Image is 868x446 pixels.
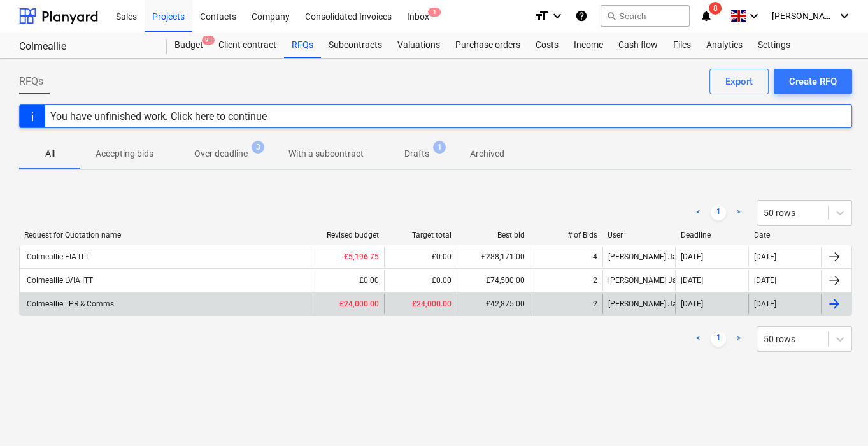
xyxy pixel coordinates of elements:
[194,147,248,161] p: Over deadline
[700,8,713,24] i: notifications
[601,5,690,27] button: Search
[390,32,448,58] a: Valuations
[433,141,446,154] span: 1
[602,247,675,267] div: [PERSON_NAME] Jack
[711,331,726,347] a: Page 1 is your current page
[457,247,529,267] div: £288,171.00
[316,231,379,240] div: Revised budget
[528,32,566,58] a: Costs
[550,8,565,24] i: keyboard_arrow_down
[731,205,746,220] a: Next page
[344,252,379,261] b: £5,196.75
[202,36,215,45] span: 9+
[566,32,611,58] a: Income
[690,205,706,220] a: Previous page
[339,299,379,308] b: £24,000.00
[709,2,722,15] span: 8
[311,270,383,291] div: £0.00
[711,205,726,220] a: Page 1 is your current page
[25,276,93,285] div: Colmeallie LVIA ITT
[753,231,816,240] div: Date
[774,69,852,94] button: Create RFQ
[593,299,597,308] div: 2
[681,252,703,261] div: [DATE]
[252,141,264,154] span: 3
[754,252,776,261] div: [DATE]
[284,32,321,58] a: RFQs
[731,331,746,347] a: Next page
[804,385,868,446] iframe: Chat Widget
[448,32,528,58] a: Purchase orders
[681,276,703,285] div: [DATE]
[462,231,525,240] div: Best bid
[754,276,776,285] div: [DATE]
[725,73,753,90] div: Export
[602,294,675,314] div: [PERSON_NAME] Jack
[96,147,153,161] p: Accepting bids
[837,8,852,24] i: keyboard_arrow_down
[404,147,429,161] p: Drafts
[746,8,762,24] i: keyboard_arrow_down
[167,32,211,58] a: Budget9+
[772,11,836,21] span: [PERSON_NAME] Jack
[535,231,598,240] div: # of Bids
[789,73,837,90] div: Create RFQ
[19,74,43,89] span: RFQs
[19,40,152,54] div: Colmeallie
[665,32,699,58] a: Files
[534,8,550,24] i: format_size
[681,299,703,308] div: [DATE]
[25,252,89,261] div: Colmeallie EIA ITT
[606,11,616,21] span: search
[25,299,114,308] div: Colmeallie | PR & Comms
[608,231,671,240] div: User
[457,294,529,314] div: £42,875.00
[428,8,441,17] span: 1
[384,247,457,267] div: £0.00
[593,252,597,261] div: 4
[709,69,769,94] button: Export
[50,110,267,122] div: You have unfinished work. Click here to continue
[384,270,457,291] div: £0.00
[611,32,665,58] a: Cash flow
[699,32,750,58] a: Analytics
[321,32,390,58] a: Subcontracts
[389,231,452,240] div: Target total
[34,147,65,161] p: All
[457,270,529,291] div: £74,500.00
[211,32,284,58] a: Client contract
[288,147,364,161] p: With a subcontract
[750,32,798,58] a: Settings
[690,331,706,347] a: Previous page
[167,32,211,58] div: Budget
[575,8,588,24] i: Knowledge base
[754,299,776,308] div: [DATE]
[593,276,597,285] div: 2
[602,270,675,291] div: [PERSON_NAME] Jack
[412,299,452,308] b: £24,000.00
[470,147,504,161] p: Archived
[681,231,744,240] div: Deadline
[24,231,306,240] div: Request for Quotation name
